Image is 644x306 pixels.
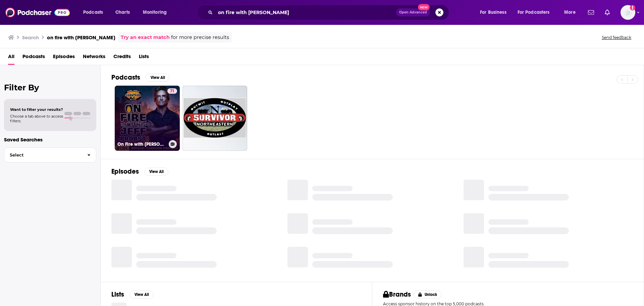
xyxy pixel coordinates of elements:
span: Monitoring [143,8,167,17]
svg: Add a profile image [630,5,635,10]
h2: Podcasts [111,73,140,82]
a: Charts [111,7,134,18]
button: View All [129,291,154,299]
button: View All [146,74,170,82]
button: Unlock [414,291,442,299]
button: View All [144,168,168,176]
span: Open Advanced [399,11,427,14]
button: open menu [475,7,515,18]
a: Podcasts [22,51,45,65]
span: More [564,8,576,17]
a: Show notifications dropdown [585,7,597,18]
h3: on fire with [PERSON_NAME] [47,34,115,41]
span: for more precise results [171,34,229,41]
span: Logged in as RebRoz5 [621,5,635,20]
button: open menu [559,7,584,18]
a: ListsView All [111,290,154,299]
button: Send feedback [600,35,633,40]
p: Saved Searches [4,136,96,143]
div: Search podcasts, credits, & more... [203,5,455,20]
h2: Brands [383,290,411,299]
a: 71On Fire with [PERSON_NAME]: The Official Survivor Podcast [115,86,180,151]
a: EpisodesView All [111,167,168,176]
a: 71 [167,88,177,94]
a: Credits [113,51,131,65]
span: Want to filter your results? [10,107,63,112]
a: All [8,51,14,65]
img: Podchaser - Follow, Share and Rate Podcasts [5,6,70,19]
a: Try an exact match [121,34,170,41]
button: Show profile menu [621,5,635,20]
span: For Podcasters [518,8,550,17]
input: Search podcasts, credits, & more... [215,7,396,18]
button: Open AdvancedNew [396,8,430,16]
h2: Filter By [4,83,96,92]
a: Lists [139,51,149,65]
h2: Episodes [111,167,139,176]
button: open menu [78,7,112,18]
span: 71 [170,88,174,95]
span: Choose a tab above to access filters. [10,114,63,123]
a: PodcastsView All [111,73,170,82]
a: Networks [83,51,105,65]
a: Show notifications dropdown [602,7,612,18]
span: Charts [115,8,130,17]
button: open menu [138,7,175,18]
span: Podcasts [83,8,103,17]
img: User Profile [621,5,635,20]
button: open menu [513,7,559,18]
button: Select [4,147,96,163]
a: Episodes [53,51,75,65]
span: Select [4,153,82,157]
h2: Lists [111,290,124,299]
span: For Business [480,8,506,17]
span: New [418,4,430,10]
h3: On Fire with [PERSON_NAME]: The Official Survivor Podcast [117,141,166,147]
h3: Search [22,34,39,41]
